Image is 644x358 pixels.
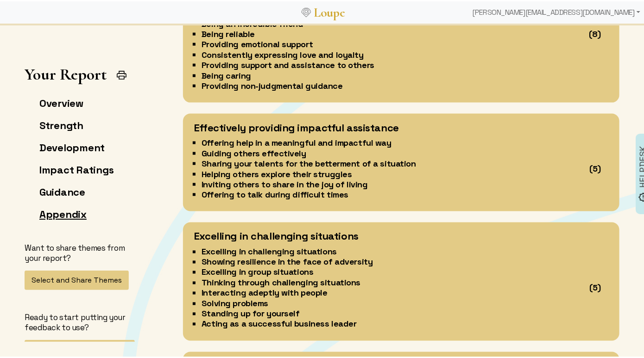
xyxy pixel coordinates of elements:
li: Inviting others to share in the joy of living [202,178,560,188]
li: Showing resilience in the face of adversity [202,256,560,266]
a: Appendix [39,206,87,219]
a: Loupe [311,3,348,20]
li: Solving problems [202,297,560,308]
li: Excelling in group situations [202,266,560,276]
button: Select and Share Themes [25,269,129,289]
h1: Your Report [25,63,107,82]
li: Providing emotional support [202,38,560,48]
a: Guidance [39,184,85,197]
li: Acting as a successful business leader [202,318,560,328]
img: Print Icon [116,68,127,80]
a: Overview [39,95,83,108]
li: Being caring [202,69,560,80]
li: Standing up for yourself [202,308,560,318]
li: Excelling in challenging situations [202,246,560,256]
button: Print Report [112,64,131,83]
li: Consistently expressing love and loyalty [202,49,560,59]
a: Development [39,140,105,153]
li: Being reliable [202,28,560,38]
li: Offering to talk during difficult times [202,188,560,198]
li: Thinking through challenging situations [202,277,560,287]
img: Loupe Logo [302,6,311,16]
div: (5) [589,282,601,292]
p: Ready to start putting your feedback to use? [25,311,135,331]
li: Helping others explore their struggles [202,168,560,178]
div: (5) [589,162,601,173]
div: Excelling in challenging situations [194,230,359,240]
li: Providing support and assistance to others [202,59,560,69]
p: Want to share themes from your report? [25,241,135,262]
li: Interacting adeptly with people [202,287,560,297]
li: Offering help in a meaningful and impactful way [202,136,560,147]
a: Impact Ratings [39,162,114,175]
a: Strength [39,117,83,130]
li: Providing non-judgmental guidance [202,80,560,90]
div: (8) [589,28,601,38]
div: Effectively providing impactful assistance [194,121,399,131]
div: [PERSON_NAME][EMAIL_ADDRESS][DOMAIN_NAME] [469,2,644,20]
app-left-page-nav: Your Report [25,63,135,340]
li: Guiding others effectively [202,147,560,157]
li: Sharing your talents for the betterment of a situation [202,157,560,167]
